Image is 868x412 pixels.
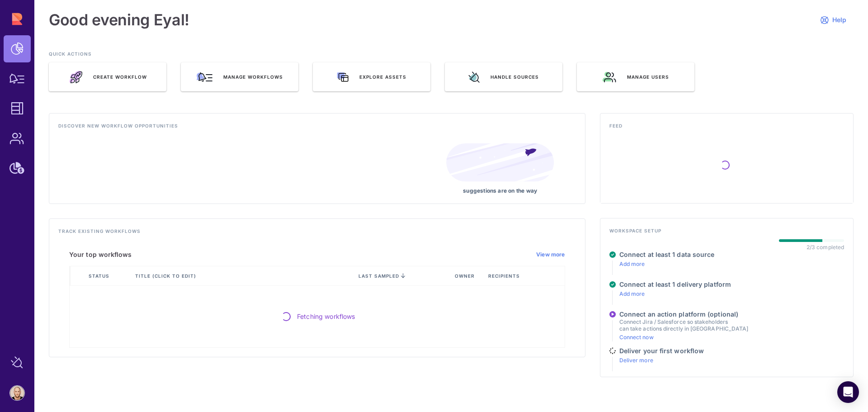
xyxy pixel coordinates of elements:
[837,381,859,403] div: Open Intercom Messenger
[297,312,355,321] span: Fetching workflows
[619,347,704,355] h4: Deliver your first workflow
[536,251,565,258] a: View more
[619,260,645,267] a: Add more
[491,74,539,80] span: Handle sources
[619,334,654,341] a: Connect now
[619,280,731,289] h4: Connect at least 1 delivery platform
[455,273,476,279] span: Owner
[609,227,844,239] h4: Workspace setup
[49,11,189,29] h1: Good evening Eyal!
[619,251,715,259] h4: Connect at least 1 data source
[93,74,147,80] span: Create Workflow
[69,71,82,84] img: rocket_launch.e46a70e1.svg
[832,16,846,24] span: Help
[223,74,283,80] span: Manage workflows
[619,310,748,318] h4: Connect an action platform (optional)
[619,318,748,332] p: Connect Jira / Salesforce so stakeholders can take actions directly in [GEOGRAPHIC_DATA]
[488,273,522,279] span: Recipients
[69,251,132,259] h5: Your top workflows
[619,290,645,297] a: Add more
[446,187,554,194] p: suggestions are on the way
[135,273,198,279] span: Title (click to edit)
[89,273,111,279] span: Status
[58,123,576,134] h4: Discover new workflow opportunities
[609,123,844,134] h4: Feed
[359,273,399,279] span: last sampled
[807,244,844,251] div: 2/3 completed
[58,228,576,240] h4: Track existing workflows
[619,357,653,364] a: Deliver more
[627,74,669,80] span: Manage users
[10,386,24,400] img: account-photo
[359,74,406,80] span: Explore assets
[49,51,854,62] h3: QUICK ACTIONS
